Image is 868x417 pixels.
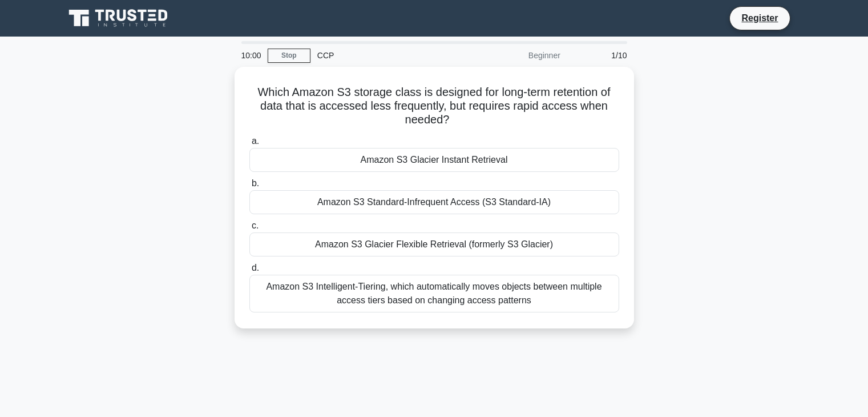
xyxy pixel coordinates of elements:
h5: Which Amazon S3 storage class is designed for long-term retention of data that is accessed less f... [248,85,620,127]
div: Amazon S3 Glacier Flexible Retrieval (formerly S3 Glacier) [249,232,619,256]
span: d. [252,263,259,272]
div: 1/10 [567,44,634,67]
div: Amazon S3 Intelligent-Tiering, which automatically moves objects between multiple access tiers ba... [249,275,619,312]
div: CCP [310,44,467,67]
span: b. [252,178,259,188]
span: c. [252,220,259,230]
a: Register [734,11,785,25]
div: 10:00 [235,44,268,67]
a: Stop [268,49,310,63]
div: Amazon S3 Standard-Infrequent Access (S3 Standard-IA) [249,190,619,214]
div: Amazon S3 Glacier Instant Retrieval [249,148,619,172]
span: a. [252,136,259,146]
div: Beginner [467,44,567,67]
